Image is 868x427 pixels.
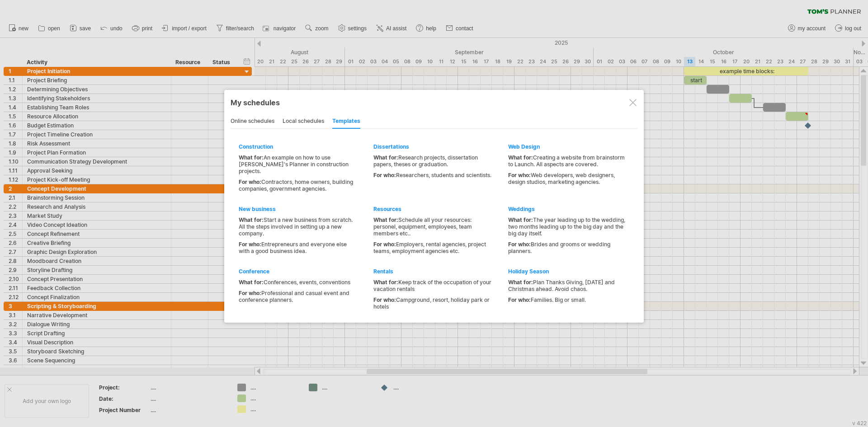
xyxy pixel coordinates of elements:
div: templates [332,114,360,129]
span: For who: [373,296,396,303]
span: For who: [239,290,261,296]
div: Start a new business from scratch. All the steps involved in setting up a new company. [239,216,357,237]
div: Campground, resort, holiday park or hotels [373,296,491,310]
span: What for: [239,154,264,161]
div: Web Design [508,143,626,150]
div: Rentals [373,268,491,275]
div: online schedules [231,114,274,129]
div: Dissertations [373,143,491,150]
div: Resources [373,206,491,212]
div: Researchers, students and scientists. [373,172,491,178]
div: My schedules [231,98,637,107]
div: Holiday Season [508,268,626,275]
div: The year leading up to the wedding, two months leading up to the big day and the big day itself. [508,216,626,237]
span: What for: [239,279,264,286]
span: What for: [508,154,533,161]
span: For who: [508,241,531,248]
div: Brides and grooms or wedding planners. [508,241,626,254]
div: Plan Thanks Giving, [DATE] and Christmas ahead. Avoid chaos. [508,279,626,292]
div: Families. Big or small. [508,296,626,303]
span: What for: [508,216,533,223]
span: What for: [239,216,264,223]
div: Web developers, web designers, design studios, marketing agencies. [508,172,626,185]
div: Schedule all your resources: personel, equipment, employees, team members etc.. [373,216,491,237]
div: local schedules [283,114,324,129]
span: For who: [373,241,396,248]
div: Entrepreneurs and everyone else with a good business idea. [239,241,357,254]
div: Keep track of the occupation of your vacation rentals [373,279,491,292]
div: Conferences, events, conventions [239,279,357,286]
span: For who: [239,241,261,248]
div: Contractors, home owners, building companies, government agencies. [239,178,357,192]
span: What for: [508,279,533,286]
span: What for: [373,279,398,286]
div: Conference [239,268,357,275]
span: What for: [373,154,398,161]
div: Construction [239,143,357,150]
div: Employers, rental agencies, project teams, employment agencies etc. [373,241,491,254]
div: Professional and casual event and conference planners. [239,290,357,303]
div: Research projects, dissertation papers, theses or graduation. [373,154,491,168]
span: For who: [508,296,531,303]
div: Weddings [508,206,626,212]
span: What for: [373,216,398,223]
div: New business [239,206,357,212]
span: For who: [239,178,261,185]
div: An example on how to use [PERSON_NAME]'s Planner in construction projects. [239,154,357,174]
span: For who: [508,172,531,178]
div: Creating a website from brainstorm to Launch. All aspects are covered. [508,154,626,168]
span: For who: [373,172,396,178]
